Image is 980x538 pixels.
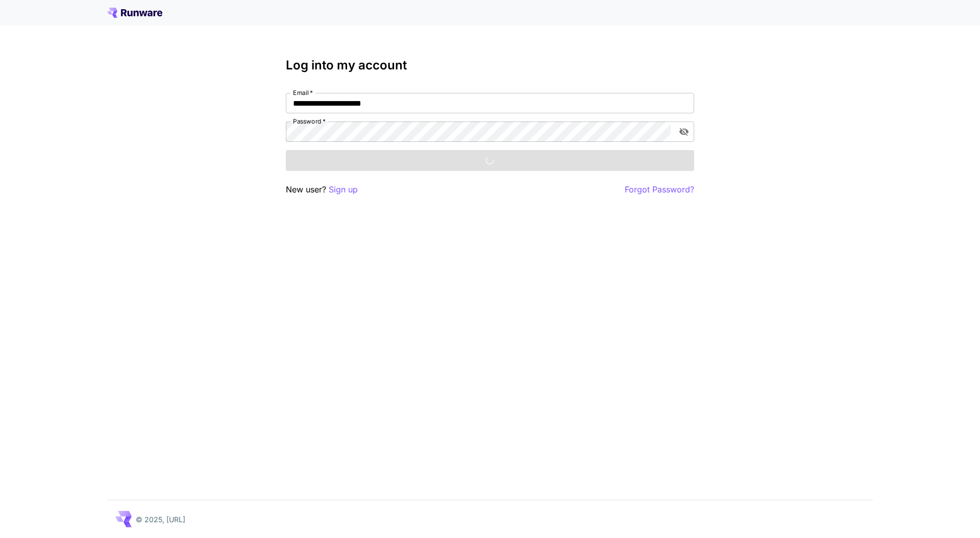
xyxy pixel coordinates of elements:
label: Password [293,117,326,126]
button: toggle password visibility [675,123,693,141]
button: Forgot Password? [625,183,694,196]
h3: Log into my account [286,58,694,72]
p: © 2025, [URL] [136,514,185,525]
label: Email [293,88,313,97]
button: Sign up [329,183,358,196]
p: New user? [286,183,358,196]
